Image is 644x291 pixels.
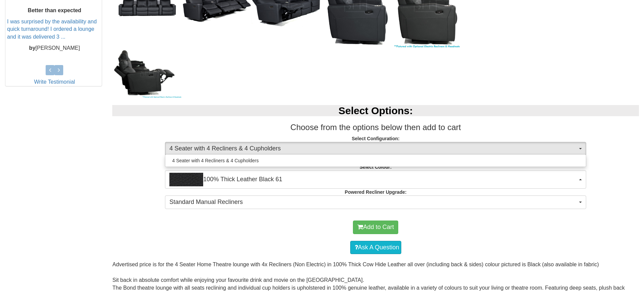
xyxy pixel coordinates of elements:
strong: Select Colour: [360,164,392,170]
a: Ask A Question [350,241,401,254]
b: Select Options: [338,105,413,116]
button: 4 Seater with 4 Recliners & 4 Cupholders [165,142,586,155]
a: I was surprised by the availability and quick turnaround! I ordered a lounge and it was delivered... [7,18,97,40]
b: Better than expected [28,7,81,13]
strong: Powered Recliner Upgrade: [345,189,407,195]
button: Add to Cart [353,221,398,234]
a: Write Testimonial [34,79,75,85]
span: 4 Seater with 4 Recliners & 4 Cupholders [172,157,259,164]
b: by [29,45,35,51]
img: 100% Thick Leather Black 61 [169,173,203,186]
h3: Choose from the options below then add to cart [112,123,639,132]
strong: Select Configuration: [352,136,400,141]
span: 4 Seater with 4 Recliners & 4 Cupholders [169,144,577,153]
p: [PERSON_NAME] [7,44,102,52]
button: 100% Thick Leather Black 61100% Thick Leather Black 61 [165,170,586,189]
button: Standard Manual Recliners [165,195,586,209]
span: 100% Thick Leather Black 61 [169,173,577,186]
span: Standard Manual Recliners [169,198,577,207]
